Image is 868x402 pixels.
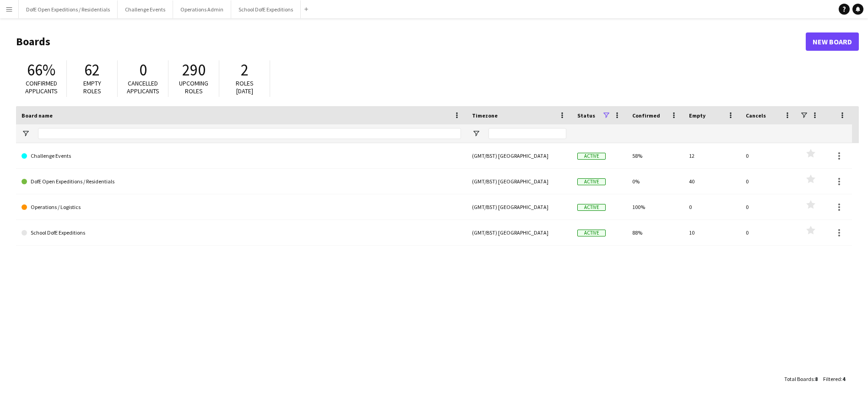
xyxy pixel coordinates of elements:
[684,194,740,220] div: 0
[577,153,606,160] span: Active
[83,79,101,95] span: Empty roles
[25,79,58,95] span: Confirmed applicants
[815,375,818,382] span: 8
[740,194,797,220] div: 0
[740,169,797,194] div: 0
[627,220,684,245] div: 88%
[627,194,684,220] div: 100%
[467,220,572,245] div: (GMT/BST) [GEOGRAPHIC_DATA]
[577,112,595,119] span: Status
[627,143,684,168] div: 58%
[84,60,100,80] span: 62
[467,143,572,168] div: (GMT/BST) [GEOGRAPHIC_DATA]
[740,220,797,245] div: 0
[22,143,461,169] a: Challenge Events
[22,194,461,220] a: Operations / Logistics
[19,0,118,18] button: DofE Open Expeditions / Residentials
[127,79,159,95] span: Cancelled applicants
[22,112,53,119] span: Board name
[823,370,845,388] div: :
[577,178,606,185] span: Active
[689,112,705,119] span: Empty
[22,129,30,138] button: Open Filter Menu
[632,112,660,119] span: Confirmed
[627,169,684,194] div: 0%
[684,220,740,245] div: 10
[684,169,740,194] div: 40
[139,60,147,80] span: 0
[806,32,859,51] a: New Board
[488,128,566,139] input: Timezone Filter Input
[472,129,480,138] button: Open Filter Menu
[740,143,797,168] div: 0
[22,169,461,194] a: DofE Open Expeditions / Residentials
[38,128,461,139] input: Board name Filter Input
[27,60,55,80] span: 66%
[118,0,173,18] button: Challenge Events
[823,375,841,382] span: Filtered
[241,60,249,80] span: 2
[784,370,818,388] div: :
[472,112,498,119] span: Timezone
[684,143,740,168] div: 12
[16,35,806,48] h1: Boards
[182,60,206,80] span: 290
[231,0,301,18] button: School DofE Expeditions
[467,169,572,194] div: (GMT/BST) [GEOGRAPHIC_DATA]
[173,0,231,18] button: Operations Admin
[467,194,572,220] div: (GMT/BST) [GEOGRAPHIC_DATA]
[746,112,766,119] span: Cancels
[236,79,254,95] span: Roles [DATE]
[22,220,461,246] a: School DofE Expeditions
[577,230,606,236] span: Active
[179,79,208,95] span: Upcoming roles
[577,204,606,211] span: Active
[842,375,845,382] span: 4
[784,375,814,382] span: Total Boards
